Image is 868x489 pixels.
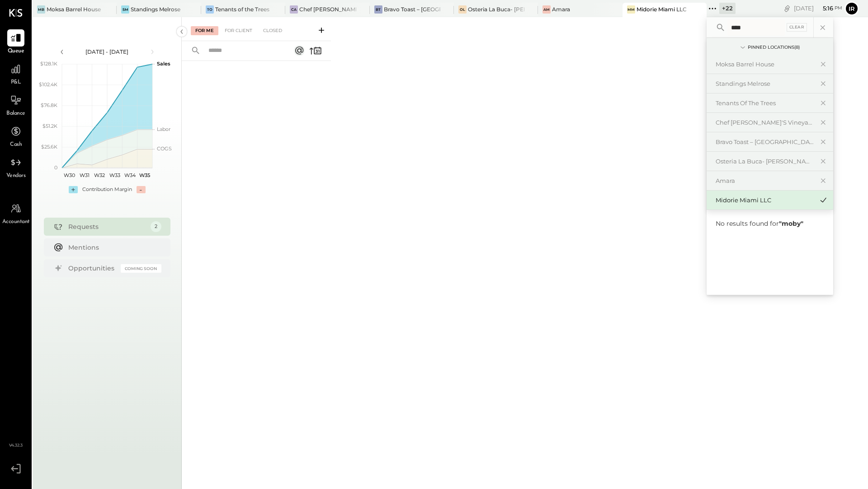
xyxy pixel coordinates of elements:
text: 0 [54,164,57,171]
div: - [137,186,146,193]
text: W35 [139,172,150,178]
div: Amara [552,5,570,13]
div: Osteria La Buca- [PERSON_NAME][GEOGRAPHIC_DATA] [468,5,524,13]
div: Amara [716,177,813,185]
div: + 22 [719,3,736,14]
a: Vendors [0,154,31,180]
div: Bravo Toast – [GEOGRAPHIC_DATA] [384,5,440,13]
div: Opportunities [68,264,116,273]
div: Tenants of the Trees [716,99,813,107]
text: $25.6K [41,144,57,150]
div: Tenants of the Trees [215,5,269,13]
a: Cash [0,123,31,149]
span: No results found for [716,219,803,228]
div: Am [542,5,551,14]
div: BT [374,5,382,14]
div: Moksa Barrel House [47,5,101,13]
span: Balance [6,110,25,118]
div: MM [627,5,635,14]
div: 2 [151,221,161,232]
span: Cash [10,141,22,149]
span: Accountant [2,218,30,226]
div: For Client [220,26,257,35]
div: Midorie Miami LLC [637,5,687,13]
text: Sales [157,61,170,67]
text: $102.4K [39,81,57,88]
div: Clear [787,23,807,32]
a: Accountant [0,200,31,226]
div: SM [121,5,129,14]
div: Mentions [68,243,157,252]
text: W31 [80,172,90,178]
a: P&L [0,61,31,87]
div: To [206,5,214,14]
text: W33 [109,172,120,178]
span: P&L [11,79,21,87]
div: OL [458,5,467,14]
div: Osteria La Buca- [PERSON_NAME][GEOGRAPHIC_DATA] [716,157,813,166]
span: Queue [8,47,24,56]
text: COGS [157,145,172,152]
b: " moby " [779,219,803,228]
div: + [69,186,78,193]
text: W32 [94,172,105,178]
div: For Me [191,26,218,35]
text: $76.8K [41,102,57,108]
div: Chef [PERSON_NAME]'s Vineyard Restaurant [716,118,813,127]
div: MB [37,5,45,14]
text: $51.2K [42,123,57,129]
div: [DATE] [794,4,842,13]
text: W30 [64,172,75,178]
a: Queue [0,29,31,56]
div: Contribution Margin [82,186,132,193]
text: W34 [124,172,136,178]
div: copy link [783,4,792,13]
div: [DATE] - [DATE] [69,48,146,56]
div: Standings Melrose [131,5,180,13]
div: Chef [PERSON_NAME]'s Vineyard Restaurant [299,5,356,13]
div: Bravo Toast – [GEOGRAPHIC_DATA] [716,138,813,146]
div: Coming Soon [121,264,161,273]
span: Vendors [6,172,26,180]
button: Ir [844,1,859,16]
div: Standings Melrose [716,79,813,88]
text: Labor [157,126,170,132]
a: Balance [0,92,31,118]
div: Pinned Locations ( 8 ) [748,44,800,51]
text: $128.1K [40,61,57,67]
div: Moksa Barrel House [716,60,813,69]
div: Requests [68,222,146,231]
div: Closed [259,26,287,35]
div: CA [290,5,298,14]
div: Midorie Miami LLC [716,196,813,205]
